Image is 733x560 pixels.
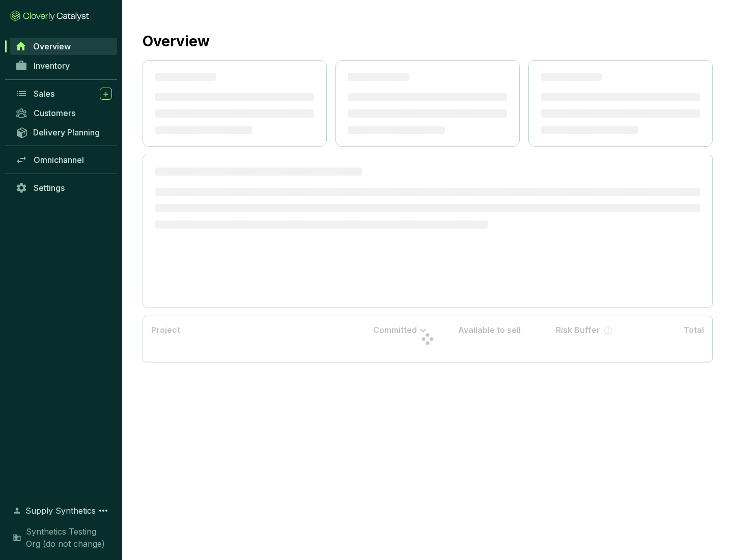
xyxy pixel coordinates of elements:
span: Delivery Planning [33,127,100,137]
a: Inventory [10,57,117,74]
span: Sales [34,89,54,99]
span: Inventory [34,61,70,71]
a: Overview [10,38,117,55]
span: Overview [33,41,71,51]
a: Delivery Planning [10,124,117,141]
a: Settings [10,179,117,197]
span: Settings [34,183,65,193]
span: Omnichannel [34,155,84,165]
span: Synthetics Testing Org (do not change) [26,525,112,550]
a: Omnichannel [10,151,117,169]
a: Sales [10,85,117,102]
h2: Overview [143,31,210,52]
span: Supply Synthetics [25,505,96,517]
span: Customers [34,108,75,118]
a: Customers [10,104,117,122]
